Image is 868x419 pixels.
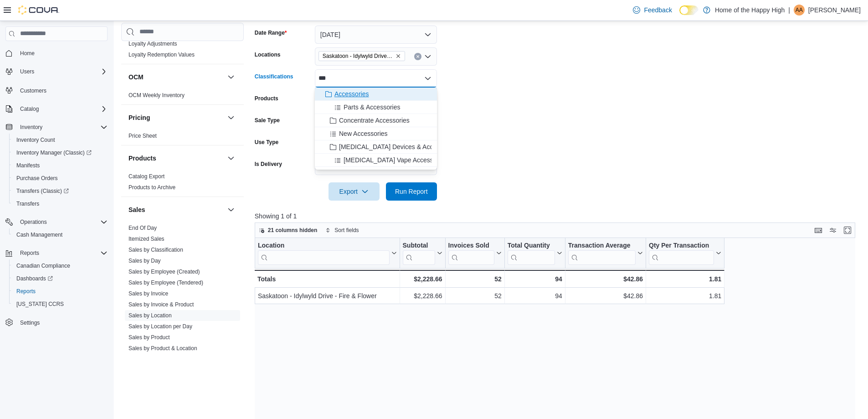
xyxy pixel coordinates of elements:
div: Saskatoon - Idylwyld Drive - Fire & Flower [258,290,397,301]
span: Sales by Employee (Created) [128,268,200,275]
span: Manifests [16,162,40,169]
div: $2,228.66 [402,290,442,301]
button: Qty Per Transaction [649,242,721,265]
button: Users [2,65,111,78]
button: Sales [226,204,236,215]
a: Sales by Invoice & Product [128,301,194,308]
div: 94 [508,274,562,285]
button: Catalog [16,103,42,114]
button: Accessories [315,88,437,101]
a: Sales by Invoice [128,290,168,297]
h3: Pricing [128,113,150,122]
button: Purchase Orders [9,172,111,185]
a: Transfers (Classic) [9,185,111,197]
button: [MEDICAL_DATA] Devices & Accessories [315,140,437,154]
span: Settings [16,317,108,328]
span: Loyalty Redemption Values [128,51,195,58]
a: Transfers (Classic) [13,186,72,197]
p: | [788,5,790,16]
span: Canadian Compliance [16,262,70,269]
a: OCM Weekly Inventory [128,92,185,98]
span: AA [796,5,803,16]
button: Pricing [128,113,224,122]
button: OCM [128,72,224,82]
label: Is Delivery [255,160,282,168]
span: Transfers (Classic) [16,187,69,195]
button: Concentrate Accessories [315,114,437,127]
button: Display options [827,225,838,236]
a: Customers [16,85,50,96]
button: Products [128,154,224,163]
button: OCM [226,72,236,83]
a: Sales by Classification [128,247,183,253]
div: Transaction Average [568,242,636,265]
p: Showing 1 of 1 [255,212,862,221]
a: Feedback [629,1,675,19]
div: 1.81 [649,290,721,301]
a: Dashboards [9,272,111,285]
p: [PERSON_NAME] [808,5,861,16]
label: Date Range [255,29,287,36]
button: Sort fields [322,225,362,236]
span: Inventory Manager (Classic) [13,147,108,158]
h3: Sales [128,205,145,214]
span: Sales by Invoice [128,290,168,297]
span: Price Sheet [128,132,157,140]
span: Sales by Day [128,257,161,264]
div: Total Quantity [508,242,555,265]
span: Loyalty Adjustments [128,40,177,47]
button: Operations [2,216,111,228]
div: Arvinthan Anandan [794,5,805,16]
span: Inventory Count [16,136,55,144]
span: Washington CCRS [13,299,108,310]
span: Reports [13,286,108,297]
button: Reports [9,285,111,298]
span: [US_STATE] CCRS [16,300,64,308]
a: Sales by Location [128,312,172,319]
a: Catalog Export [128,173,164,180]
a: Loyalty Redemption Values [128,52,195,58]
button: Enter fullscreen [842,225,853,236]
button: Reports [2,247,111,259]
span: Sales by Invoice & Product [128,301,194,308]
span: Inventory [16,122,108,133]
div: $2,228.66 [402,274,442,285]
a: Manifests [13,160,43,171]
button: Inventory [16,122,46,133]
span: Operations [16,217,108,228]
button: Settings [2,316,111,329]
a: Sales by Employee (Tendered) [128,279,203,286]
a: Loyalty Adjustments [128,41,177,47]
span: Transfers [16,200,39,207]
span: Reports [16,288,36,295]
button: Transaction Average [568,242,643,265]
h3: OCM [128,72,144,82]
span: Inventory [20,124,42,131]
button: Canadian Compliance [9,259,111,272]
div: Loyalty [121,38,244,64]
span: Concentrate Accessories [339,116,410,125]
span: [MEDICAL_DATA] Vape Accessories [344,155,447,165]
button: Close list of options [424,75,431,82]
a: Reports [13,286,39,297]
button: [DATE] [315,26,437,44]
span: OCM Weekly Inventory [128,92,185,99]
a: Sales by Location per Day [128,323,192,330]
span: Accessories [334,89,369,98]
button: Run Report [386,182,437,201]
span: [MEDICAL_DATA] Devices & Accessories [339,142,457,151]
button: Inventory Count [9,134,111,146]
span: Cash Management [16,231,62,238]
span: Cash Management [13,229,108,240]
span: Saskatoon - Idylwyld Drive - Fire & Flower [318,51,405,61]
button: Clear input [414,53,421,60]
span: Operations [20,218,47,226]
a: Sales by Product & Location [128,345,197,352]
a: Home [16,48,38,59]
div: 1.81 [649,274,721,285]
label: Products [255,95,278,102]
button: Transfers [9,197,111,210]
a: Itemized Sales [128,236,164,242]
div: Invoices Sold [448,242,494,250]
span: Purchase Orders [16,175,58,182]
